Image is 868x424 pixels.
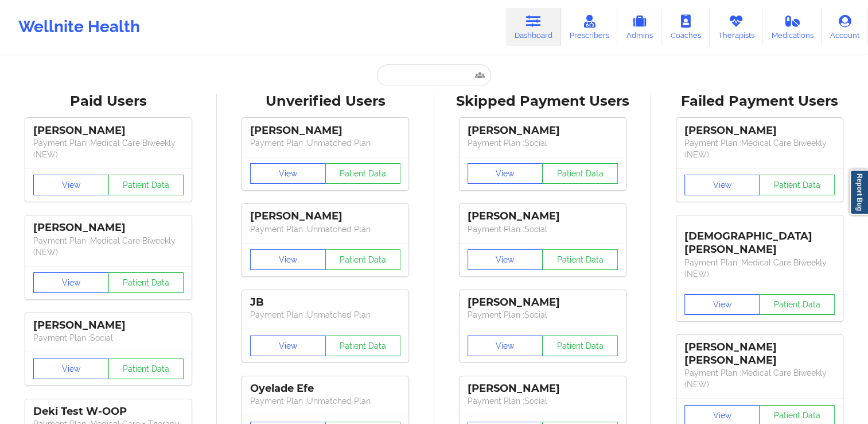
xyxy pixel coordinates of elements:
[684,175,760,195] button: View
[684,221,835,256] div: [DEMOGRAPHIC_DATA][PERSON_NAME]
[561,8,618,46] a: Prescribers
[759,175,835,195] button: Patient Data
[542,163,618,184] button: Patient Data
[250,395,400,407] p: Payment Plan : Unmatched Plan
[33,359,109,379] button: View
[822,8,868,46] a: Account
[33,235,184,258] p: Payment Plan : Medical Care Biweekly (NEW)
[468,137,618,149] p: Payment Plan : Social
[33,137,184,160] p: Payment Plan : Medical Care Biweekly (NEW)
[468,163,543,184] button: View
[850,169,868,215] a: Report Bug
[468,223,618,235] p: Payment Plan : Social
[33,175,109,195] button: View
[225,92,426,110] div: Unverified Users
[468,309,618,321] p: Payment Plan : Social
[468,249,543,270] button: View
[250,137,400,149] p: Payment Plan : Unmatched Plan
[108,359,184,379] button: Patient Data
[542,249,618,270] button: Patient Data
[250,210,400,223] div: [PERSON_NAME]
[325,336,401,356] button: Patient Data
[684,294,760,315] button: View
[684,257,835,280] p: Payment Plan : Medical Care Biweekly (NEW)
[617,8,662,46] a: Admins
[33,272,109,293] button: View
[468,124,618,137] div: [PERSON_NAME]
[684,137,835,160] p: Payment Plan : Medical Care Biweekly (NEW)
[759,294,835,315] button: Patient Data
[684,367,835,390] p: Payment Plan : Medical Care Biweekly (NEW)
[33,319,184,332] div: [PERSON_NAME]
[468,382,618,395] div: [PERSON_NAME]
[108,272,184,293] button: Patient Data
[684,341,835,367] div: [PERSON_NAME] [PERSON_NAME]
[468,336,543,356] button: View
[33,124,184,137] div: [PERSON_NAME]
[710,8,763,46] a: Therapists
[659,92,860,110] div: Failed Payment Users
[468,296,618,309] div: [PERSON_NAME]
[506,8,561,46] a: Dashboard
[684,124,835,137] div: [PERSON_NAME]
[250,296,400,309] div: JB
[108,175,184,195] button: Patient Data
[250,249,326,270] button: View
[325,163,401,184] button: Patient Data
[250,382,400,395] div: Oyelade Efe
[468,210,618,223] div: [PERSON_NAME]
[250,163,326,184] button: View
[33,405,184,418] div: Deki Test W-OOP
[33,332,184,344] p: Payment Plan : Social
[542,336,618,356] button: Patient Data
[250,124,400,137] div: [PERSON_NAME]
[8,92,209,110] div: Paid Users
[250,223,400,235] p: Payment Plan : Unmatched Plan
[468,395,618,407] p: Payment Plan : Social
[662,8,710,46] a: Coaches
[250,309,400,321] p: Payment Plan : Unmatched Plan
[33,221,184,234] div: [PERSON_NAME]
[250,336,326,356] button: View
[325,249,401,270] button: Patient Data
[442,92,643,110] div: Skipped Payment Users
[763,8,822,46] a: Medications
